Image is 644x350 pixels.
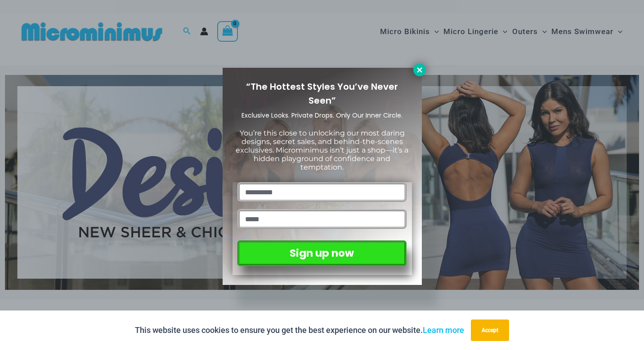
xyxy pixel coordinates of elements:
[423,325,464,335] a: Learn more
[246,80,398,107] span: “The Hottest Styles You’ve Never Seen”
[135,324,464,337] p: This website uses cookies to ensure you get the best experience on our website.
[413,64,426,76] button: Close
[241,111,402,120] span: Exclusive Looks. Private Drops. Only Our Inner Circle.
[471,319,509,341] button: Accept
[237,241,406,266] button: Sign up now
[236,129,408,172] span: You’re this close to unlocking our most daring designs, secret sales, and behind-the-scenes exclu...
